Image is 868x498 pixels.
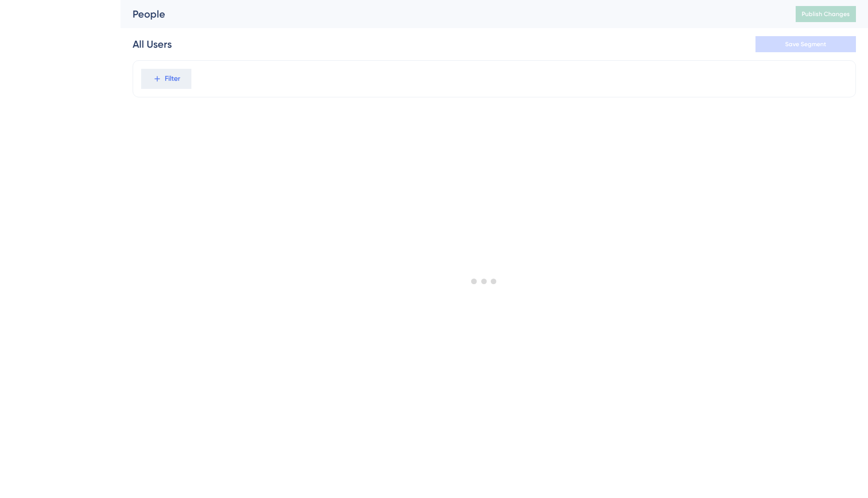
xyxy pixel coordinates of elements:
span: Save Segment [785,40,826,48]
span: Publish Changes [802,10,850,18]
div: All Users [133,37,172,51]
button: Publish Changes [796,6,856,22]
button: Save Segment [755,36,856,52]
div: People [133,7,771,21]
